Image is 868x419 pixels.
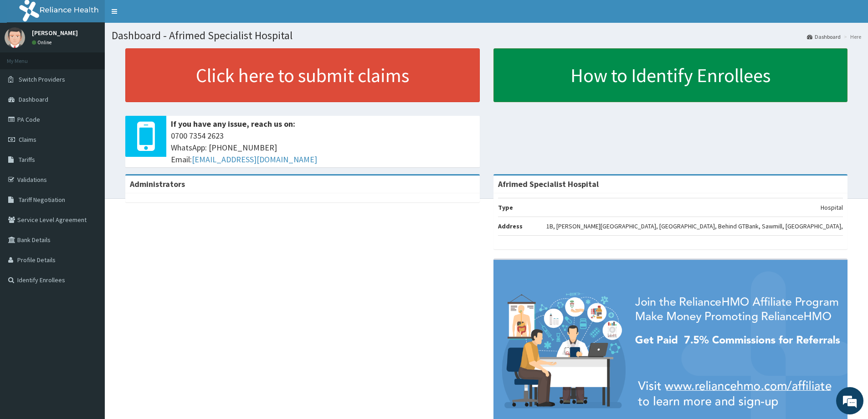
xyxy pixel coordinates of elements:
[5,27,25,48] img: User Image
[19,196,65,204] span: Tariff Negotiation
[171,130,475,165] span: 0700 7354 2623 WhatsApp: [PHONE_NUMBER] Email:
[498,203,513,212] b: Type
[192,154,317,165] a: [EMAIL_ADDRESS][DOMAIN_NAME]
[53,115,126,207] span: We're online!
[821,203,843,212] p: Hospital
[19,95,48,103] span: Dashboard
[32,39,54,46] a: Online
[149,5,171,26] div: Minimize live chat window
[498,179,599,189] strong: Afrimed Specialist Hospital
[19,155,35,164] span: Tariffs
[5,249,174,281] textarea: Type your message and hit 'Enter'
[546,222,843,231] p: 1B, [PERSON_NAME][GEOGRAPHIC_DATA], [GEOGRAPHIC_DATA], Behind GTBank, Sawmill, [GEOGRAPHIC_DATA],
[807,33,841,41] a: Dashboard
[842,33,861,41] li: Here
[493,48,848,102] a: How to Identify Enrollees
[19,75,65,83] span: Switch Providers
[19,135,36,144] span: Claims
[32,30,78,36] p: [PERSON_NAME]
[17,46,37,68] img: d_794563401_company_1708531726252_794563401
[130,179,185,189] b: Administrators
[498,222,523,230] b: Address
[171,119,295,129] b: If you have any issue, reach us on:
[125,48,480,102] a: Click here to submit claims
[112,30,861,41] h1: Dashboard - Afrimed Specialist Hospital
[47,51,153,63] div: Chat with us now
